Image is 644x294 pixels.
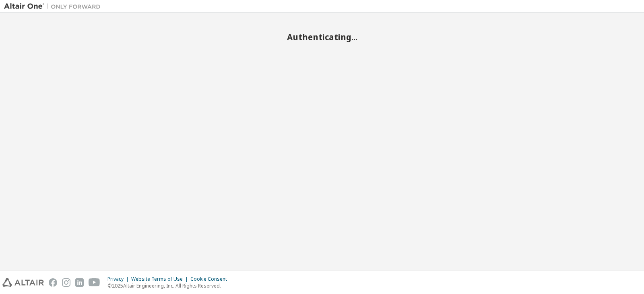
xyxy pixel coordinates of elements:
[75,278,84,287] img: linkedin.svg
[89,278,100,287] img: youtube.svg
[4,2,105,10] img: Altair One
[49,278,57,287] img: facebook.svg
[4,32,640,42] h2: Authenticating...
[107,276,131,282] div: Privacy
[2,278,44,287] img: altair_logo.svg
[131,276,190,282] div: Website Terms of Use
[62,278,70,287] img: instagram.svg
[107,282,232,289] p: © 2025 Altair Engineering, Inc. All Rights Reserved.
[190,276,232,282] div: Cookie Consent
